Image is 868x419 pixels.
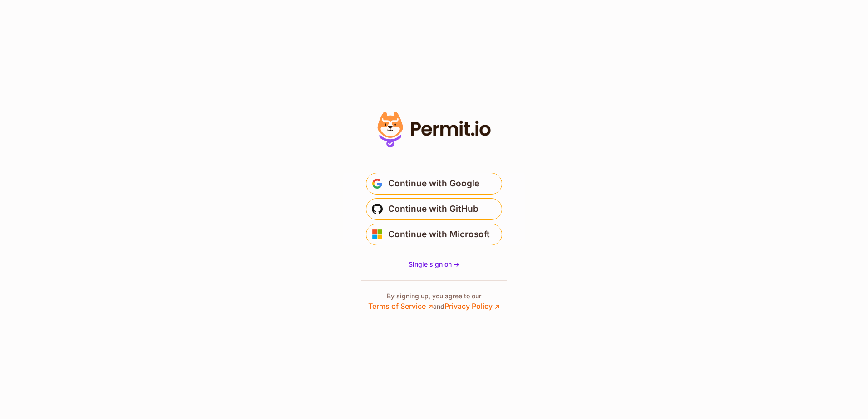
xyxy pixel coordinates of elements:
button: Continue with GitHub [366,198,502,220]
a: Single sign on -> [409,260,459,269]
span: Continue with Microsoft [388,227,490,242]
button: Continue with Microsoft [366,224,502,245]
button: Continue with Google [366,173,502,195]
a: Privacy Policy ↗ [444,302,500,311]
span: Continue with Google [388,176,479,191]
span: Single sign on -> [409,260,459,268]
span: Continue with GitHub [388,202,478,216]
a: Terms of Service ↗ [368,302,433,311]
p: By signing up, you agree to our and [368,292,500,312]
